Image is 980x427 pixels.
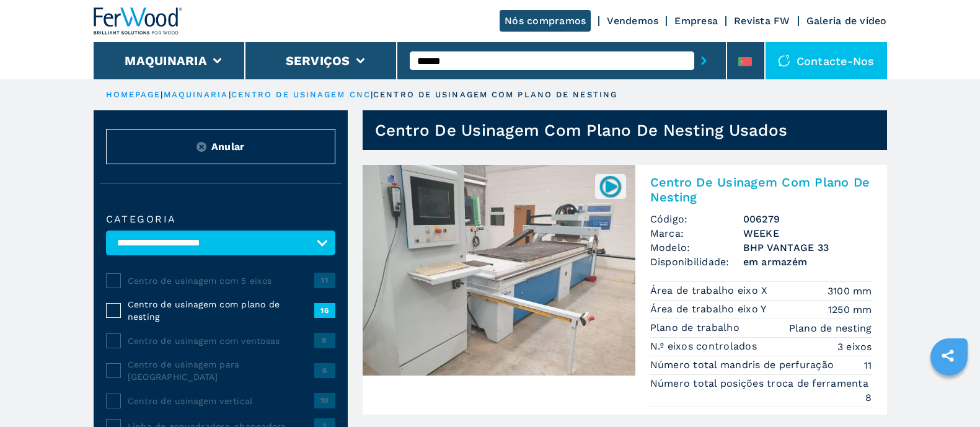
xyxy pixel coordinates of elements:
div: Contacte-nos [766,42,887,79]
a: Centro De Usinagem Com Plano De Nesting WEEKE BHP VANTAGE 33006279Centro De Usinagem Com Plano De... [363,165,887,415]
img: Centro De Usinagem Com Plano De Nesting WEEKE BHP VANTAGE 33 [363,165,635,376]
span: Centro de usinagem com ventosas [128,335,314,347]
p: Área de trabalho eixo Y [650,302,770,316]
p: N.º eixos controlados [650,340,761,353]
span: Modelo: [650,240,743,255]
a: HOMEPAGE [106,90,161,99]
em: 3 eixos [837,340,872,354]
a: maquinaria [164,90,229,99]
a: sharethis [932,340,963,371]
h3: 006279 [743,212,872,226]
span: Centro de usinagem com 5 eixos [128,275,314,287]
img: Ferwood [94,7,183,35]
a: Empresa [674,15,718,27]
span: 16 [314,303,335,318]
label: categoria [106,214,335,224]
span: | [161,90,163,99]
span: Código: [650,212,743,226]
a: Galeria de vídeo [806,15,887,27]
p: Número total mandris de perfuração [650,358,837,372]
button: Serviços [286,53,350,68]
em: 11 [864,358,872,372]
h3: WEEKE [743,226,872,240]
span: 6 [314,363,335,378]
img: 006279 [598,174,622,198]
em: 3100 mm [828,284,872,298]
em: 1250 mm [828,302,872,317]
h3: BHP VANTAGE 33 [743,240,872,255]
button: Maquinaria [125,53,207,68]
h2: Centro De Usinagem Com Plano De Nesting [650,175,872,205]
a: Revista FW [734,15,790,27]
span: | [229,90,231,99]
h1: Centro De Usinagem Com Plano De Nesting Usados [375,120,788,140]
span: Centro de usinagem com plano de nesting [128,298,314,323]
span: 10 [314,393,335,408]
p: centro de usinagem com plano de nesting [373,89,617,100]
p: Plano de trabalho [650,321,743,335]
a: centro de usinagem cnc [231,90,371,99]
span: em armazém [743,255,872,269]
span: Centro de usinagem para [GEOGRAPHIC_DATA] [128,358,314,383]
span: 11 [314,273,335,288]
span: Marca: [650,226,743,240]
img: Contacte-nos [778,55,790,67]
iframe: Chat [927,371,971,418]
span: 8 [314,333,335,348]
a: Vendemos [607,15,658,27]
img: Reset [196,142,206,152]
em: 8 [865,390,872,405]
span: | [371,90,373,99]
em: Plano de nesting [789,321,872,335]
span: Centro de usinagem vertical [128,395,314,407]
p: Área de trabalho eixo X [650,284,771,297]
p: Número total posições troca de ferramenta [650,377,872,390]
button: submit-button [694,46,713,75]
span: Disponibilidade: [650,255,743,269]
button: ResetAnular [106,129,335,164]
span: Anular [211,139,245,154]
a: Nós compramos [500,10,591,32]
